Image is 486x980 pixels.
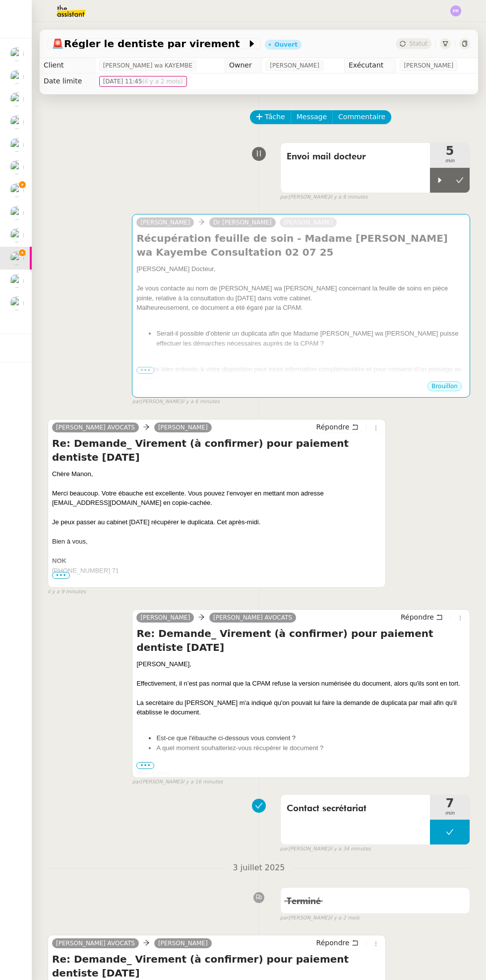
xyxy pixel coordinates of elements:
[10,251,24,265] img: users%2F47wLulqoDhMx0TTMwUcsFP5V2A23%2Favatar%2Fnokpict-removebg-preview-removebg-preview.png
[430,797,470,809] span: 7
[136,303,466,313] div: Malheureusement, ce document a été égaré par la CPAM.
[10,115,24,129] img: users%2FfjlNmCTkLiVoA3HQjY3GA5JXGxb2%2Favatar%2Fstarofservice_97480retdsc0392.png
[287,897,321,906] span: Terminé
[132,778,140,786] span: par
[332,110,391,124] button: Commentaire
[316,422,350,432] span: Répondre
[313,937,362,948] button: Répondre
[136,769,466,779] div: Bien à vous,
[297,111,327,123] span: Message
[103,61,193,70] span: [PERSON_NAME] wa KAYEMBE
[136,218,194,227] a: [PERSON_NAME]
[10,206,24,220] img: users%2FfjlNmCTkLiVoA3HQjY3GA5JXGxb2%2Favatar%2Fstarofservice_97480retdsc0392.png
[52,469,381,643] div: Chère Manon,
[136,364,466,384] div: Je reste bien entendu à votre disposition pour toute information complémentaire et pour convenir ...
[431,383,458,390] span: Brouillon
[154,939,212,948] a: [PERSON_NAME]
[280,193,368,202] small: [PERSON_NAME]
[280,914,360,922] small: [PERSON_NAME]
[10,92,24,106] img: users%2FfjlNmCTkLiVoA3HQjY3GA5JXGxb2%2Favatar%2Fstarofservice_97480retdsc0392.png
[280,845,289,853] span: par
[10,160,24,174] img: users%2F747wGtPOU8c06LfBMyRxetZoT1v2%2Favatar%2Fnokpict.jpg
[10,274,24,288] img: users%2FfjlNmCTkLiVoA3HQjY3GA5JXGxb2%2Favatar%2Fstarofservice_97480retdsc0392.png
[136,231,466,259] h4: Récupération feuille de soin - Madame [PERSON_NAME] wa Kayembe Consultation 02 07 25
[10,70,24,84] img: users%2FfjlNmCTkLiVoA3HQjY3GA5JXGxb2%2Favatar%2Fstarofservice_97480retdsc0392.png
[52,557,66,564] b: NOK
[280,218,337,227] a: [PERSON_NAME]
[136,659,466,669] div: [PERSON_NAME],
[52,572,70,579] span: •••
[136,679,466,689] div: Effectivement, il n’est pas normal que la CPAM refuse la version numérisée du document, alors qu'...
[265,111,285,123] span: Tâche
[409,40,427,47] span: Statut
[48,588,86,596] span: il y a 9 minutes
[329,914,360,922] span: il y a 2 mois
[450,5,461,16] img: svg
[430,157,470,165] span: min
[287,801,424,816] span: Contact secrétariat
[313,421,362,432] button: Répondre
[136,264,466,274] div: [PERSON_NAME] Docteur,
[287,149,424,164] span: Envoi mail docteur
[40,73,95,89] td: Date limite
[136,762,154,769] span: •••
[280,193,289,202] span: par
[136,627,466,654] h4: Re: Demande_ Virement (à confirmer) pour paiement dentiste [DATE]
[52,939,139,948] a: [PERSON_NAME] AVOCATS
[329,193,367,202] span: il y a 6 minutes
[397,612,446,623] button: Répondre
[430,145,470,157] span: 5
[136,613,194,622] a: [PERSON_NAME]
[10,47,24,61] img: users%2FfjlNmCTkLiVoA3HQjY3GA5JXGxb2%2Favatar%2Fstarofservice_97480retdsc0392.png
[103,76,183,86] span: [DATE] 11:45
[182,398,220,406] span: il y a 6 minutes
[280,845,371,853] small: [PERSON_NAME]
[182,778,223,786] span: il y a 16 minutes
[10,296,24,310] img: users%2FgeBNsgrICCWBxRbiuqfStKJvnT43%2Favatar%2F643e594d886881602413a30f_1666712378186.jpeg
[52,38,64,50] span: 🚨
[132,398,220,406] small: [PERSON_NAME]
[10,228,24,242] img: users%2FfjlNmCTkLiVoA3HQjY3GA5JXGxb2%2Favatar%2Fstarofservice_97480retdsc0392.png
[404,61,453,70] span: [PERSON_NAME]
[52,436,381,464] h4: Re: Demande_ Virement (à confirmer) pour paiement dentiste [DATE]
[52,489,381,508] div: Merci beaucoup. Votre ébauche est excellente. Vous pouvez l’envoyer en mettant mon adresse [EMAIL...
[225,861,293,875] span: 3 juillet 2025
[338,111,385,123] span: Commentaire
[132,398,140,406] span: par
[344,58,395,73] td: Exécutant
[142,78,183,85] span: (il y a 2 mois)
[275,42,298,48] div: Ouvert
[154,423,212,432] a: [PERSON_NAME]
[401,612,434,622] span: Répondre
[52,952,381,980] h4: Re: Demande_ Virement (à confirmer) pour paiement dentiste [DATE]
[250,110,291,124] button: Tâche
[225,58,262,73] td: Owner
[10,138,24,152] img: users%2FfjlNmCTkLiVoA3HQjY3GA5JXGxb2%2Favatar%2Fstarofservice_97480retdsc0392.png
[329,845,371,853] span: il y a 34 minutes
[156,733,466,743] li: Est-ce que l'ébauche ci-dessous vous convient ?
[52,423,139,432] a: [PERSON_NAME] AVOCATS
[280,914,289,922] span: par
[52,567,119,574] span: [PHONE_NUMBER] 71
[136,367,154,374] span: •••
[316,938,350,948] span: Répondre
[52,537,381,547] div: Bien à vous,
[430,809,470,818] span: min
[156,329,466,348] li: Serait-il possible d’obtenir un duplicata afin que Madame [PERSON_NAME] wa [PERSON_NAME] puisse e...
[10,183,24,197] img: users%2FfjlNmCTkLiVoA3HQjY3GA5JXGxb2%2Favatar%2Fstarofservice_97480retdsc0392.png
[132,778,223,786] small: [PERSON_NAME]
[156,743,466,753] li: A quel moment souhaiteriez-vous récupérer le document ?
[209,218,276,227] a: Dr [PERSON_NAME]
[291,110,333,124] button: Message
[209,613,296,622] a: [PERSON_NAME] AVOCATS
[52,39,247,49] span: Régler le dentiste par virement
[52,517,381,527] div: Je peux passer au cabinet [DATE] récupérer le duplicata. Cet après-midi.
[270,61,319,70] span: [PERSON_NAME]
[136,283,466,303] div: Je vous contacte au nom de [PERSON_NAME] wa [PERSON_NAME] concernant la feuille de soins en pièce...
[40,58,95,73] td: Client
[136,698,466,717] div: La secrétaire du [PERSON_NAME] m'a indiqué qu'on pouvait lui faire la demande de duplicata par ma...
